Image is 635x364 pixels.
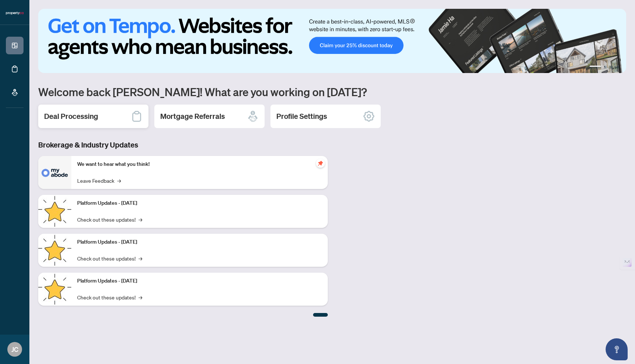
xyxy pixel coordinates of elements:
[6,11,24,15] img: logo
[77,293,142,301] a: Check out these updates!→
[77,215,142,223] a: Check out these updates!→
[276,111,327,121] h2: Profile Settings
[589,66,601,69] button: 1
[139,215,142,223] span: →
[160,111,225,121] h2: Mortgage Referrals
[38,195,71,228] img: Platform Updates - July 21, 2025
[606,338,628,360] button: Open asap
[38,9,626,73] img: Slide 0
[38,156,71,189] img: We want to hear what you think!
[610,66,613,69] button: 3
[77,176,121,185] a: Leave Feedback→
[38,273,71,306] img: Platform Updates - June 23, 2025
[44,111,98,121] h2: Deal Processing
[117,176,121,185] span: →
[77,160,322,168] p: We want to hear what you think!
[139,254,142,262] span: →
[139,293,142,301] span: →
[38,140,328,150] h3: Brokerage & Industry Updates
[11,344,18,354] span: JC
[38,234,71,267] img: Platform Updates - July 8, 2025
[38,85,626,99] h1: Welcome back [PERSON_NAME]! What are you working on [DATE]?
[77,277,322,285] p: Platform Updates - [DATE]
[616,66,619,69] button: 4
[77,238,322,246] p: Platform Updates - [DATE]
[77,254,142,262] a: Check out these updates!→
[316,159,325,168] span: pushpin
[604,66,607,69] button: 2
[77,199,322,207] p: Platform Updates - [DATE]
